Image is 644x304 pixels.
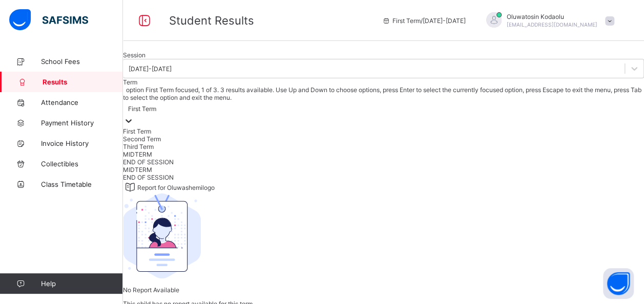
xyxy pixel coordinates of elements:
[41,160,123,168] span: Collectibles
[137,184,215,191] span: Report for Oluwashemilogo
[507,13,597,20] span: Oluwatosin Kodaolu
[603,268,634,299] button: Open asap
[123,78,137,86] span: Term
[41,57,123,66] span: School Fees
[123,150,152,158] span: MIDTERM
[123,86,641,101] span: option First Term focused, 1 of 3. 3 results available. Use Up and Down to choose options, press ...
[123,193,201,278] img: student.207b5acb3037b72b59086e8b1a17b1d0.svg
[129,65,172,73] div: [DATE]-[DATE]
[123,127,644,135] div: First Term
[169,14,254,27] span: Student Results
[41,139,123,147] span: Invoice History
[43,78,123,86] span: Results
[9,9,88,31] img: safsims
[128,105,156,113] div: First Term
[123,173,174,181] span: END OF SESSION
[123,135,644,143] div: Second Term
[123,51,146,59] span: Session
[476,12,619,29] div: OluwatosinKodaolu
[123,143,644,150] div: Third Term
[41,98,123,106] span: Attendance
[123,158,174,166] span: END OF SESSION
[123,286,644,294] p: No Report Available
[123,166,152,173] span: MIDTERM
[507,21,597,28] span: [EMAIL_ADDRESS][DOMAIN_NAME]
[41,279,122,288] span: Help
[382,17,466,25] span: session/term information
[41,119,123,127] span: Payment History
[41,180,123,188] span: Class Timetable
